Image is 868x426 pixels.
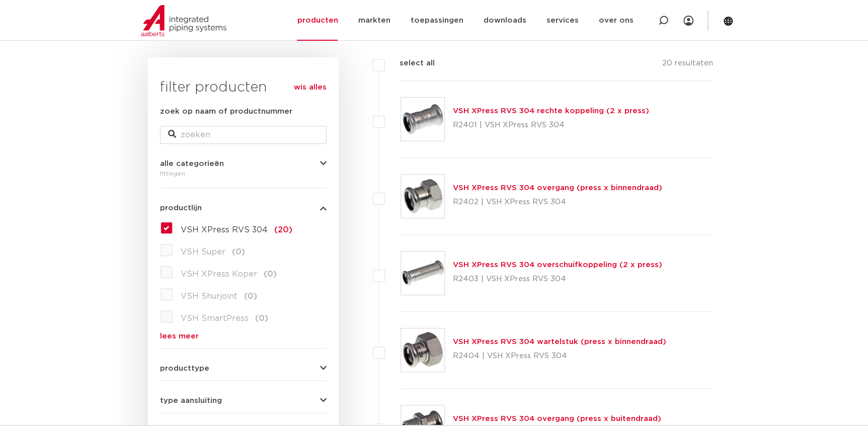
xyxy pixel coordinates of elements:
span: VSH XPress Koper [181,270,257,278]
p: R2401 | VSH XPress RVS 304 [453,117,649,133]
img: Thumbnail for VSH XPress RVS 304 rechte koppeling (2 x press) [401,98,444,141]
p: R2404 | VSH XPress RVS 304 [453,348,666,364]
a: VSH XPress RVS 304 overgang (press x binnendraad) [453,184,662,192]
a: VSH XPress RVS 304 overschuifkoppeling (2 x press) [453,261,662,269]
label: select all [384,57,435,69]
img: Thumbnail for VSH XPress RVS 304 wartelstuk (press x binnendraad) [401,328,444,372]
a: VSH XPress RVS 304 rechte koppeling (2 x press) [453,107,649,115]
span: type aansluiting [160,397,222,404]
a: lees meer [160,332,327,340]
span: (0) [232,248,245,256]
button: productlijn [160,204,327,212]
button: producttype [160,365,327,372]
button: alle categorieën [160,160,327,167]
span: VSH Shurjoint [181,292,238,300]
p: R2403 | VSH XPress RVS 304 [453,271,662,287]
h3: filter producten [160,77,327,98]
span: (0) [255,314,268,322]
span: (20) [274,226,292,234]
a: VSH XPress RVS 304 overgang (press x buitendraad) [453,415,661,422]
span: VSH Super [181,248,225,256]
span: (0) [264,270,277,278]
span: alle categorieën [160,160,224,167]
span: (0) [244,292,257,300]
label: zoek op naam of productnummer [160,106,292,118]
img: Thumbnail for VSH XPress RVS 304 overgang (press x binnendraad) [401,175,444,218]
span: productlijn [160,204,202,212]
span: VSH XPress RVS 304 [181,226,268,234]
img: Thumbnail for VSH XPress RVS 304 overschuifkoppeling (2 x press) [401,251,444,295]
p: 20 resultaten [662,57,713,73]
p: R2402 | VSH XPress RVS 304 [453,194,662,210]
input: zoeken [160,126,327,144]
div: fittingen [160,167,327,180]
a: wis alles [294,81,327,94]
span: VSH SmartPress [181,314,249,322]
span: producttype [160,365,209,372]
button: type aansluiting [160,397,327,404]
a: VSH XPress RVS 304 wartelstuk (press x binnendraad) [453,338,666,346]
